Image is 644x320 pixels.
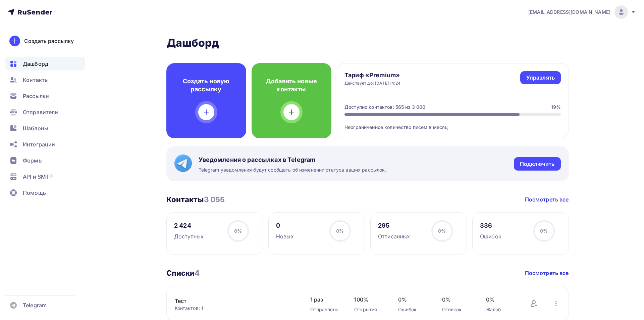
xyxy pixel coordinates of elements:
[336,228,344,234] span: 0%
[486,306,517,313] div: Жалоб
[528,9,610,15] span: [EMAIL_ADDRESS][DOMAIN_NAME]
[199,156,386,164] span: Уведомления о рассылках в Telegram
[526,74,555,82] div: Управлять
[378,222,410,230] div: 295
[520,160,554,168] div: Подключить
[174,232,204,240] div: Доступных
[551,104,561,110] div: 19%
[486,295,517,304] span: 0%
[540,228,548,234] span: 0%
[195,269,200,277] span: 4
[525,269,569,277] a: Посмотреть все
[310,306,341,313] div: Отправлено
[276,222,294,230] div: 0
[177,77,235,93] h4: Создать новую рассылку
[234,228,242,234] span: 0%
[23,156,43,165] span: Формы
[174,222,204,230] div: 2 424
[5,89,85,103] a: Рассылки
[378,232,410,240] div: Отписанных
[5,73,85,87] a: Контакты
[525,195,569,203] a: Посмотреть все
[520,71,561,84] a: Управлять
[24,37,74,45] div: Создать рассылку
[528,5,636,19] a: [EMAIL_ADDRESS][DOMAIN_NAME]
[23,301,47,309] span: Telegram
[166,195,225,204] h3: Контакты
[398,295,429,304] span: 0%
[166,268,200,278] h3: Списки
[23,140,55,148] span: Интеграции
[204,195,225,204] span: 3 055
[480,222,501,230] div: 336
[23,108,58,116] span: Отправители
[442,306,473,313] div: Отписок
[438,228,446,234] span: 0%
[398,306,429,313] div: Ошибок
[276,232,294,240] div: Новых
[354,295,385,304] span: 100%
[166,36,569,50] h2: Дашборд
[23,60,48,68] span: Дашборд
[5,122,85,135] a: Шаблоны
[344,104,425,110] div: Доступно контактов: 565 из 3 000
[175,297,289,305] a: Тест
[23,173,53,181] span: API и SMTP
[5,154,85,167] a: Формы
[5,57,85,71] a: Дашборд
[23,124,48,132] span: Шаблоны
[23,189,46,197] span: Помощь
[23,92,49,100] span: Рассылки
[344,81,401,86] div: Действует до: [DATE] 14:24
[262,77,321,93] h4: Добавить новые контакты
[199,167,386,173] span: Telegram уведомления будут сообщать об изменении статуса ваших рассылок.
[354,306,385,313] div: Открытия
[5,105,85,119] a: Отправители
[175,305,297,312] div: Контактов: 1
[344,116,561,131] div: Неограниченное количество писем в месяц
[480,232,501,240] div: Ошибок
[442,295,473,304] span: 0%
[23,76,49,84] span: Контакты
[344,71,401,79] h4: Тариф «Premium»
[310,295,341,304] span: 1 раз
